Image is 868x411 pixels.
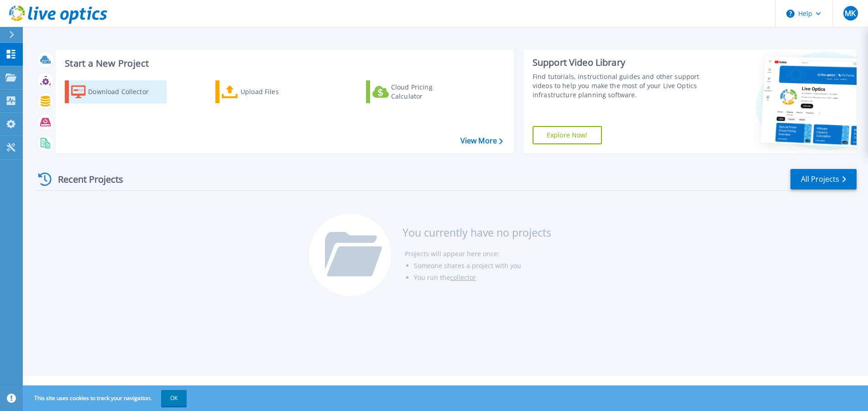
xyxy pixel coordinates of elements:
[161,390,187,406] button: OK
[414,272,551,284] li: You run the
[65,58,502,68] h3: Start a New Project
[533,57,702,68] div: Support Video Library
[88,83,161,101] div: Download Collector
[35,168,136,190] div: Recent Projects
[215,80,317,103] a: Upload Files
[241,83,314,101] div: Upload Files
[845,10,856,17] span: MK
[414,260,551,272] li: Someone shares a project with you
[65,80,167,103] a: Download Collector
[460,137,503,145] a: View More
[450,273,476,282] a: collector
[391,83,464,101] div: Cloud Pricing Calculator
[405,248,551,260] li: Projects will appear here once:
[533,72,702,100] div: Find tutorials, instructional guides and other support videos to help you make the most of your L...
[25,390,187,406] span: This site uses cookies to track your navigation.
[533,126,602,144] a: Explore Now!
[366,80,468,103] a: Cloud Pricing Calculator
[403,227,551,237] h3: You currently have no projects
[790,169,857,190] a: All Projects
